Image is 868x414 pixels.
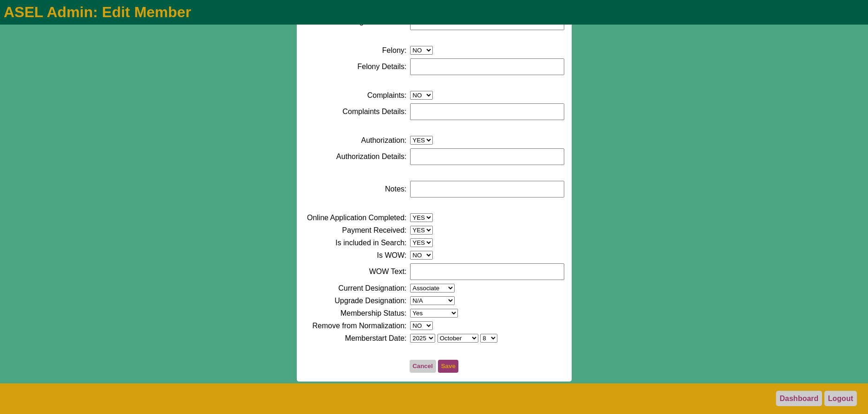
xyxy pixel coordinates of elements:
[313,322,407,330] label: Remove from Normalization:
[367,91,406,100] label: Complaints:
[377,251,407,260] label: Is WOW:
[342,226,407,235] label: Payment Received:
[824,391,857,406] a: Logout
[335,297,407,305] label: Upgrade Designation:
[410,360,436,373] button: Cancel
[307,214,406,222] label: Online Application Completed:
[340,309,406,318] label: Membership Status:
[357,63,406,71] label: Felony Details:
[382,46,406,55] label: Felony:
[385,185,406,193] label: Notes:
[438,360,458,373] button: Save
[335,239,406,247] label: Is included in Search:
[361,136,406,145] label: Authorization:
[336,153,406,161] label: Authorization Details:
[369,268,407,276] label: WOW Text:
[776,391,822,406] a: Dashboard
[345,334,406,343] label: Memberstart Date:
[4,4,864,21] h1: ASEL Admin: Edit Member
[339,284,407,293] label: Current Designation:
[342,108,406,116] label: Complaints Details:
